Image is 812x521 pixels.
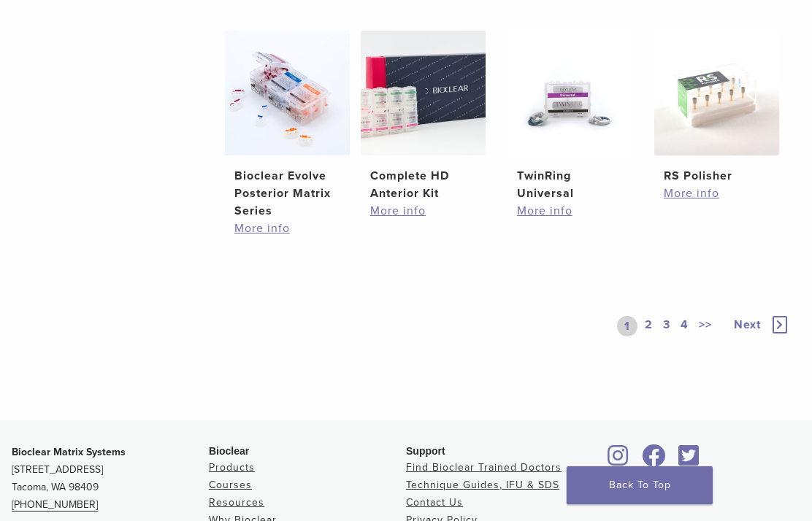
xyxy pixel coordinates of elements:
img: RS Polisher [654,31,779,155]
a: More info [370,202,476,220]
a: More info [517,202,623,220]
a: Bioclear [673,453,704,468]
a: 2 [642,316,656,336]
strong: Bioclear Matrix Systems [12,446,126,458]
a: Bioclear [637,453,670,468]
span: Next [734,317,761,332]
a: Courses [209,479,252,491]
span: Support [406,445,445,457]
a: Technique Guides, IFU & SDS [406,479,559,491]
a: Bioclear [603,453,634,468]
h2: RS Polisher [664,167,770,185]
a: More info [664,185,770,202]
h2: Complete HD Anterior Kit [370,167,476,202]
img: Complete HD Anterior Kit [361,31,486,155]
a: >> [696,316,715,336]
h2: Bioclear Evolve Posterior Matrix Series [234,167,340,220]
a: TwinRing UniversalTwinRing Universal [507,31,632,202]
a: More info [234,220,340,237]
a: Complete HD Anterior KitComplete HD Anterior Kit [361,31,486,202]
a: Bioclear Evolve Posterior Matrix SeriesBioclear Evolve Posterior Matrix Series [225,31,350,220]
a: 4 [678,316,692,336]
a: Products [209,461,255,474]
a: Contact Us [406,496,463,509]
a: 3 [660,316,673,336]
a: Resources [209,496,264,509]
span: Bioclear [209,445,249,457]
a: RS PolisherRS Polisher [654,31,779,185]
a: Find Bioclear Trained Doctors [406,461,562,474]
img: Bioclear Evolve Posterior Matrix Series [225,31,350,155]
p: [STREET_ADDRESS] Tacoma, WA 98409 [12,444,209,514]
a: 1 [617,316,637,336]
a: Back To Top [567,466,713,504]
img: TwinRing Universal [507,31,632,155]
h2: TwinRing Universal [517,167,623,202]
